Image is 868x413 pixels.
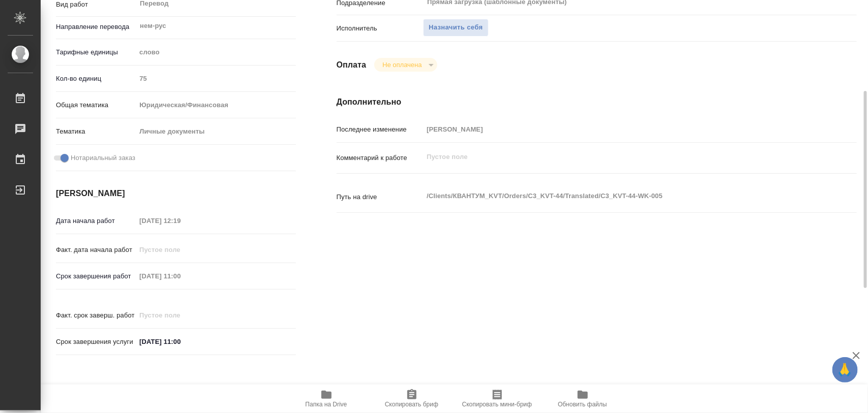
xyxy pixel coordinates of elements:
h4: Оплата [337,59,367,71]
p: Последнее изменение [337,124,424,135]
button: 🙏 [832,357,858,383]
span: Скопировать мини-бриф [462,401,532,408]
button: Назначить себя [423,19,488,37]
span: Скопировать бриф [385,401,438,408]
button: Скопировать мини-бриф [455,385,540,413]
p: Кол-во единиц [56,74,136,84]
p: Срок завершения услуги [56,337,136,347]
button: Обновить файлы [540,385,625,413]
span: Назначить себя [429,22,483,34]
p: Исполнитель [337,23,424,34]
input: Пустое поле [423,122,813,137]
div: слово [136,44,295,61]
textarea: /Clients/КВАНТУМ_KVT/Orders/C3_KVT-44/Translated/C3_KVT-44-WK-005 [423,187,813,205]
p: Общая тематика [56,100,136,110]
h4: [PERSON_NAME] [56,187,296,200]
div: Не оплачена [374,58,437,72]
p: Тарифные единицы [56,47,136,57]
input: Пустое поле [136,242,225,257]
p: Срок завершения работ [56,271,136,281]
p: Комментарий к работе [337,153,424,163]
button: Папка на Drive [284,385,369,413]
span: Нотариальный заказ [71,153,135,163]
input: ✎ Введи что-нибудь [136,334,225,349]
span: Папка на Drive [306,401,347,408]
p: Факт. дата начала работ [56,245,136,255]
p: Тематика [56,126,136,137]
input: Пустое поле [136,71,295,86]
span: 🙏 [836,359,854,380]
h4: Дополнительно [337,96,857,108]
p: Факт. срок заверш. работ [56,310,136,321]
p: Путь на drive [337,192,424,202]
span: Обновить файлы [558,401,607,408]
p: Направление перевода [56,22,136,32]
div: Личные документы [136,123,295,140]
button: Скопировать бриф [369,385,455,413]
input: Пустое поле [136,269,225,283]
button: Не оплачена [379,60,425,69]
input: Пустое поле [136,308,225,323]
p: Дата начала работ [56,216,136,226]
input: Пустое поле [136,213,225,228]
div: Юридическая/Финансовая [136,97,295,114]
